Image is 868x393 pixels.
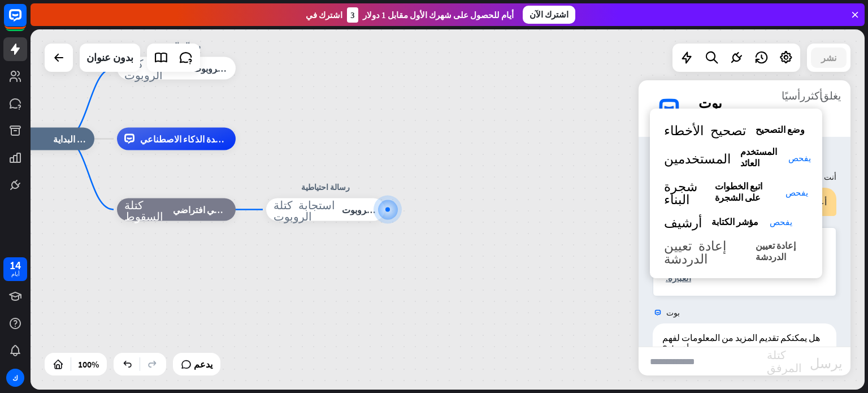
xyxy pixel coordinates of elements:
font: خيار احتياطي افتراضي [173,204,255,215]
font: أيام [11,270,20,278]
font: إعادة تعيين الدردشة [756,240,796,262]
font: بوت [666,308,680,318]
button: افتح أداة الدردشة المباشرة [9,5,43,38]
font: كتلة السقوط [124,198,163,221]
font: أرشيف [664,215,702,228]
font: نشر [821,52,836,63]
font: رسالة احتياطية [301,182,350,192]
font: أيام للحصول على شهرك الأول مقابل 1 دولار [363,10,514,20]
font: 100% [78,359,99,370]
font: استجابة الروبوت [193,63,253,74]
font: يفحص [770,217,792,226]
font: كتلة المرفق [767,348,802,373]
font: اشترك في [306,10,342,20]
font: 3 [350,10,355,20]
a: 14 أيام [3,257,27,281]
font: ك [12,374,18,382]
font: يغلق [821,89,841,100]
font: أنت [824,172,836,182]
font: بدون عنوان [86,51,133,64]
font: نقطة البداية [53,133,96,145]
font: استجابة كتلة الروبوت [274,198,335,221]
font: تصحيح الأخطاء [664,123,746,136]
font: بوت [698,94,722,112]
font: اشترك الآن [530,9,568,20]
font: المستخدمين [664,151,731,164]
font: رسالة الترحيب [153,41,201,51]
font: يفحص [785,188,808,196]
font: استجابة الروبوت [342,204,402,215]
font: أكثر_رأسيًا [782,89,822,100]
font: يدعم [194,359,212,370]
font: هل يمكنكم تقديم المزيد من المعلومات لفهم أفضل؟ [662,332,822,355]
font: إعادة تعيين الدردشة [664,238,726,264]
font: يرسل [810,355,843,368]
font: يفحص [788,153,811,162]
font: وضع التصحيح [756,124,805,135]
font: مؤشر الكتابة [711,216,758,227]
font: مساعدة الذكاء الاصطناعي [140,133,237,145]
font: 14 [10,258,21,272]
div: مستشار غازي [86,44,133,72]
font: المستخدم العائد [740,146,777,169]
font: شجرة البناء [664,179,697,205]
font: اتبع الخطوات على الشجرة [715,180,762,203]
button: نشر [811,47,847,68]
